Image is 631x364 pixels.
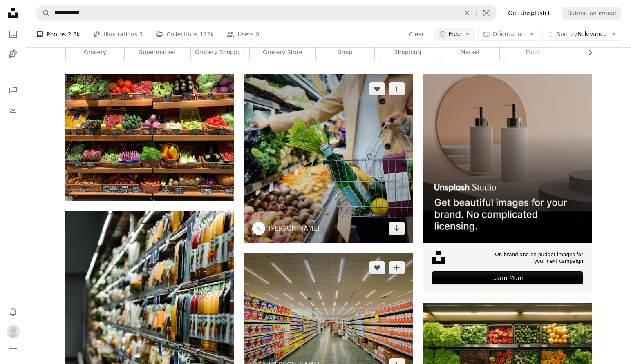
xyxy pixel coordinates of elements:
[492,31,525,37] span: Orientation
[66,44,124,61] a: grocery
[36,5,497,21] form: Find visuals sitewide
[478,28,539,41] button: Orientation
[503,7,556,20] a: Get Unsplash+
[389,82,405,95] button: Add to Collection
[477,5,496,21] button: Visual search
[449,30,461,38] span: Free
[65,333,234,341] a: assorted items on display in store
[93,21,143,47] a: Illustrations 3
[36,5,50,21] button: Search Unsplash
[490,251,583,265] span: On-brand and on budget images for your next campaign
[409,28,425,41] button: Clear
[65,134,234,141] a: assorted fruits on brown wooden rack
[316,44,374,61] a: shop
[5,82,21,98] a: Collections
[566,44,624,61] a: person
[5,26,21,42] a: Photos
[244,155,413,162] a: woman in white coat holding green shopping cart
[5,102,21,118] a: Download History
[255,30,259,39] span: 0
[252,222,265,235] img: Go to Tara Clark's profile
[378,44,437,61] a: shopping
[423,74,592,293] a: On-brand and on budget images for your next campaignLearn More
[65,74,234,201] img: assorted fruits on brown wooden rack
[503,44,562,61] a: food
[199,30,214,39] span: 112k
[441,44,499,61] a: market
[244,74,413,243] img: woman in white coat holding green shopping cart
[389,222,405,235] a: Download
[5,323,21,340] button: Profile
[458,5,476,21] button: Clear
[432,271,583,284] div: Learn More
[191,44,249,61] a: grocery shopping
[5,46,21,62] a: Illustrations
[5,343,21,359] button: Menu
[253,44,312,61] a: grocery store
[156,21,214,47] a: Collections 112k
[5,304,21,320] button: Notifications
[434,28,475,41] button: Free
[5,5,21,23] a: Home — Unsplash
[583,44,592,61] button: scroll list to the right
[389,261,405,274] button: Add to Collection
[423,74,592,243] img: file-1715714113747-b8b0561c490eimage
[562,7,621,20] button: Submit an image
[432,251,445,264] img: file-1631678316303-ed18b8b5cb9cimage
[227,21,259,47] a: Users 0
[369,82,385,95] button: Like
[269,224,320,233] a: [PERSON_NAME]
[128,44,187,61] a: supermarket
[557,30,607,38] span: Relevance
[7,325,20,338] img: Avatar of user Carolyne Wagland
[244,312,413,320] a: goods on shelf
[542,28,621,41] button: Sort byRelevance
[139,30,143,39] span: 3
[369,261,385,274] button: Like
[557,31,577,37] span: Sort by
